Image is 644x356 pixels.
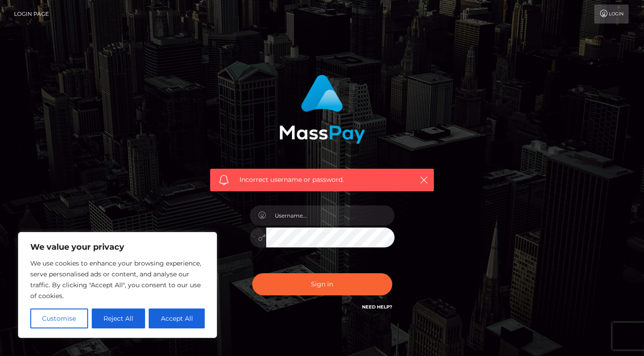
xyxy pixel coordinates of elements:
a: Login Page [14,5,49,24]
img: MassPay Login [279,75,365,144]
div: We value your privacy [18,232,217,338]
a: Need Help? [362,304,392,310]
p: We value your privacy [30,242,205,252]
a: Login [594,5,629,24]
button: Sign in [252,273,392,295]
button: Accept All [149,309,205,328]
button: Customise [30,309,88,328]
input: Username... [266,205,395,226]
p: We use cookies to enhance your browsing experience, serve personalised ads or content, and analys... [30,258,205,301]
span: Incorrect username or password. [240,175,404,185]
button: Reject All [92,309,146,328]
